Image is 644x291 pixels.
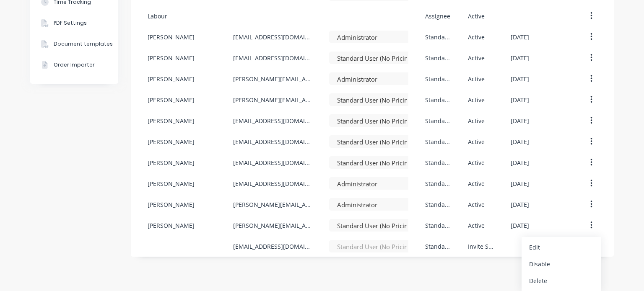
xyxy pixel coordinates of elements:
div: [EMAIL_ADDRESS][DOMAIN_NAME] [233,158,312,167]
div: Standard [425,33,451,41]
div: Active [468,54,485,62]
div: [PERSON_NAME][EMAIL_ADDRESS][DOMAIN_NAME] [233,221,312,230]
div: [DATE] [511,221,529,230]
div: [PERSON_NAME][EMAIL_ADDRESS][DOMAIN_NAME] [233,95,312,104]
div: Standard [425,158,451,167]
div: [DATE] [511,95,529,104]
div: Standard [425,221,451,230]
div: [PERSON_NAME] [148,75,195,83]
button: Document templates [30,33,118,54]
div: [EMAIL_ADDRESS][DOMAIN_NAME] [233,54,312,62]
div: [DATE] [511,137,529,146]
div: Standard [425,179,451,188]
div: Active [468,12,485,21]
div: Delete [529,275,594,287]
div: [DATE] [511,158,529,167]
div: [EMAIL_ADDRESS][DOMAIN_NAME] [233,137,312,146]
div: [EMAIL_ADDRESS][DOMAIN_NAME] [233,33,312,41]
button: PDF Settings [30,13,118,33]
div: [DATE] [511,116,529,125]
div: [PERSON_NAME] [148,221,195,230]
div: Standard [425,242,451,251]
div: Active [468,179,485,188]
div: Active [468,33,485,41]
div: [PERSON_NAME] [148,179,195,188]
div: [DATE] [511,54,529,62]
div: [DATE] [511,179,529,188]
div: Edit [529,241,594,253]
div: [DATE] [511,33,529,41]
div: Standard [425,200,451,209]
div: Active [468,116,485,125]
div: Active [468,200,485,209]
div: [PERSON_NAME] [148,116,195,125]
div: Active [468,221,485,230]
div: Standard [425,116,451,125]
div: Active [468,137,485,146]
div: PDF Settings [54,19,87,27]
div: [PERSON_NAME] [148,200,195,209]
div: Order Importer [54,61,95,69]
div: [EMAIL_ADDRESS][DOMAIN_NAME] [233,242,312,251]
div: Assignee [425,12,450,21]
div: [DATE] [511,75,529,83]
div: [PERSON_NAME][EMAIL_ADDRESS][DOMAIN_NAME] [233,200,312,209]
div: Standard [425,54,451,62]
button: Order Importer [30,54,118,75]
div: [PERSON_NAME] [148,158,195,167]
div: Standard [425,95,451,104]
div: Standard [425,75,451,83]
div: Active [468,158,485,167]
div: Disable [529,258,594,270]
div: [EMAIL_ADDRESS][DOMAIN_NAME] [233,116,312,125]
div: Active [468,75,485,83]
div: [DATE] [511,200,529,209]
div: Invite Sent [468,242,494,251]
div: [PERSON_NAME][EMAIL_ADDRESS][DOMAIN_NAME] [233,75,312,83]
div: Active [468,95,485,104]
div: Document templates [54,40,113,48]
div: [PERSON_NAME] [148,54,195,62]
div: [EMAIL_ADDRESS][DOMAIN_NAME] [233,179,312,188]
div: [PERSON_NAME] [148,95,195,104]
div: [PERSON_NAME] [148,137,195,146]
div: Standard [425,137,451,146]
div: Labour [148,12,167,21]
div: [PERSON_NAME] [148,33,195,41]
